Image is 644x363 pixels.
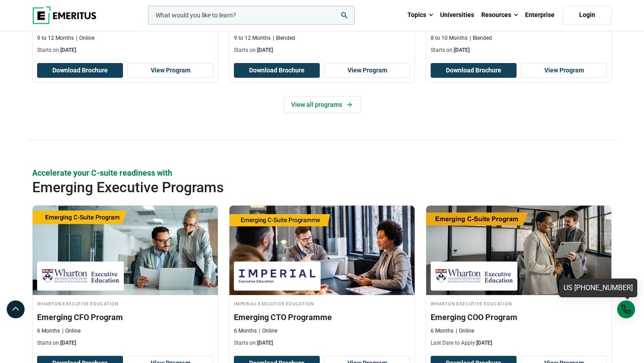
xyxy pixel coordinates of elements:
a: View Program [324,63,410,78]
a: View all programs [284,96,361,113]
img: Emerging CTO Programme | Online Business Management Course [229,206,415,295]
img: Wharton Executive Education [42,266,119,286]
p: Starts on: [234,339,410,347]
p: Blended [273,34,295,42]
h4: Wharton Executive Education [37,300,213,307]
p: Starts on: [431,46,607,54]
p: Starts on: [234,46,410,54]
button: Download Brochure [431,63,517,78]
p: Last Date to Apply: [431,339,607,347]
a: Finance Course by Wharton Executive Education - September 25, 2025 Wharton Executive Education Wh... [33,206,218,351]
span: [DATE] [60,340,76,346]
span: [DATE] [454,47,470,53]
h3: Emerging COO Program [431,312,607,323]
img: Emerging COO Program | Online Supply Chain and Operations Course [426,206,611,295]
span: [DATE] [476,340,492,346]
p: 9 to 12 Months [234,34,271,42]
img: Imperial Executive Education [238,266,316,286]
h4: Wharton Executive Education [431,300,607,307]
span: [DATE] [60,47,76,53]
button: Download Brochure [234,63,320,78]
a: Supply Chain and Operations Course by Wharton Executive Education - September 30, 2025 Wharton Ex... [426,206,611,351]
p: Starts on: [37,46,213,54]
p: Online [76,34,94,42]
p: 9 to 12 Months [37,34,74,42]
input: woocommerce-product-search-field-0 [148,6,355,25]
p: Accelerate your C-suite readiness with [32,167,612,178]
p: 6 Months [431,327,453,335]
a: Business Management Course by Imperial Executive Education - September 25, 2025 Imperial Executiv... [229,206,415,351]
a: View Program [127,63,213,78]
img: Wharton Executive Education [435,266,513,286]
a: Login [563,6,612,25]
p: Blended [470,34,492,42]
p: Online [456,327,474,335]
span: [DATE] [257,47,273,53]
p: 6 Months [234,327,257,335]
p: Starts on: [37,339,213,347]
h3: Emerging CTO Programme [234,312,410,323]
a: US [PHONE_NUMBER] [559,279,637,297]
h4: Imperial Executive Education [234,300,410,307]
span: [DATE] [257,340,273,346]
p: 8 to 10 Months [431,34,467,42]
img: Emerging CFO Program | Online Finance Course [33,206,218,295]
p: Online [259,327,277,335]
a: View Program [521,63,607,78]
h2: Emerging Executive Programs [32,178,554,196]
p: Online [62,327,80,335]
p: 6 Months [37,327,60,335]
h3: Emerging CFO Program [37,312,213,323]
button: Download Brochure [37,63,123,78]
